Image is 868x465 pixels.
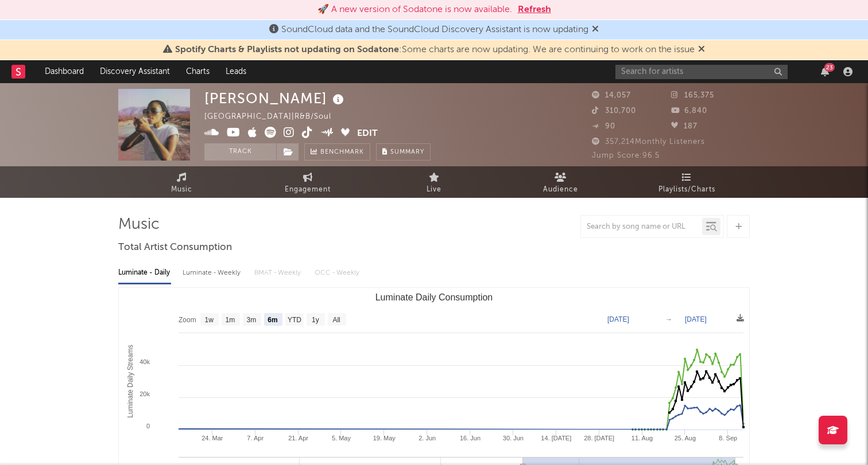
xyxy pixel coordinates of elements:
text: 0 [146,423,150,429]
a: Music [118,166,245,198]
text: 24. Mar [201,435,223,441]
text: 1m [226,316,235,324]
div: 🚀 A new version of Sodatone is now available. [317,3,512,17]
span: 14,057 [592,92,631,99]
span: Total Artist Consumption [118,241,232,255]
text: 25. Aug [675,435,696,441]
a: Leads [218,60,254,83]
text: Zoom [179,316,196,324]
a: Discovery Assistant [92,60,178,83]
text: 40k [139,358,150,365]
a: Engagement [245,166,371,198]
a: Playlists/Charts [623,166,750,198]
text: → [665,315,672,323]
div: Luminate - Daily [118,263,171,283]
text: 30. Jun [503,435,524,441]
button: 23 [821,67,829,76]
span: 187 [671,123,697,130]
a: Dashboard [37,60,92,83]
div: [PERSON_NAME] [204,89,347,108]
text: 1y [312,316,319,324]
div: [GEOGRAPHIC_DATA] | R&B/Soul [204,110,344,124]
input: Search by song name or URL [581,222,702,232]
a: Audience [497,166,623,198]
span: Summary [390,149,424,155]
span: 90 [592,123,615,130]
text: 8. Sep [719,435,737,441]
text: [DATE] [607,315,629,323]
text: 19. May [373,435,396,441]
text: [DATE] [685,315,707,323]
button: Track [204,143,276,161]
span: SoundCloud data and the SoundCloud Discovery Assistant is now updating [281,25,588,34]
a: Benchmark [304,143,370,161]
text: 11. Aug [631,435,653,441]
div: Luminate - Weekly [183,263,243,283]
span: Benchmark [320,146,364,159]
button: Summary [376,143,431,161]
text: YTD [288,316,301,324]
span: Music [171,183,192,197]
text: 14. [DATE] [541,435,571,441]
div: 23 [824,63,835,72]
span: 310,700 [592,107,636,115]
text: 3m [247,316,257,324]
a: Charts [178,60,218,83]
text: All [332,316,340,324]
text: 16. Jun [460,435,480,441]
span: Audience [543,183,578,197]
span: Playlists/Charts [658,183,715,197]
text: 6m [268,316,277,324]
text: Luminate Daily Consumption [375,292,493,302]
text: Luminate Daily Streams [126,345,134,417]
span: Dismiss [592,25,599,34]
span: Spotify Charts & Playlists not updating on Sodatone [175,45,399,54]
a: Live [371,166,497,198]
span: Engagement [285,183,331,197]
span: 357,214 Monthly Listeners [592,138,705,146]
button: Refresh [518,3,551,17]
button: Edit [357,127,378,141]
text: 7. Apr [247,435,263,441]
span: Dismiss [698,45,705,54]
span: 165,375 [671,92,714,99]
text: 5. May [332,435,351,441]
span: Live [427,183,441,197]
text: 28. [DATE] [584,435,614,441]
text: 1w [205,316,214,324]
span: : Some charts are now updating. We are continuing to work on the issue [175,45,695,54]
span: Jump Score: 96.5 [592,152,660,159]
text: 2. Jun [418,435,436,441]
span: 6,840 [671,107,707,115]
text: 20k [139,390,150,397]
text: 21. Apr [288,435,308,441]
input: Search for artists [615,65,788,79]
